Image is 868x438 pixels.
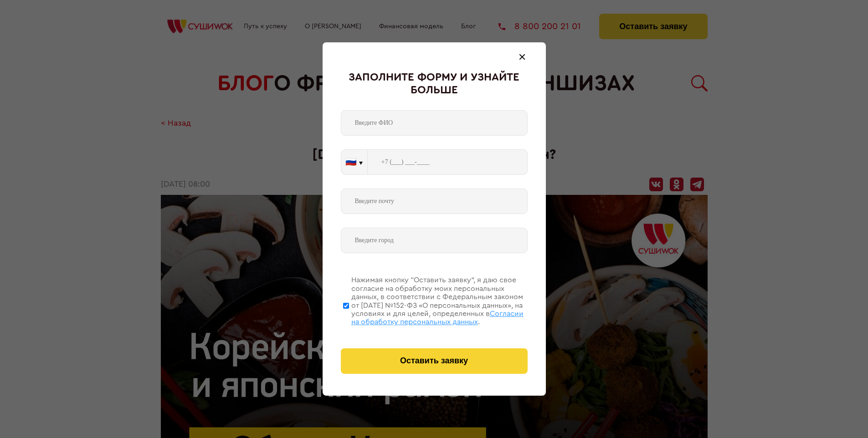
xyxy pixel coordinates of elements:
input: Введите почту [341,188,528,214]
button: 🇷🇺 [341,150,367,174]
div: Заполните форму и узнайте больше [341,71,528,97]
input: +7 (___) ___-____ [368,149,528,175]
span: Согласии на обработку персональных данных [351,310,524,326]
button: Оставить заявку [341,348,528,374]
input: Введите город [341,228,528,253]
div: Нажимая кнопку “Оставить заявку”, я даю свое согласие на обработку моих персональных данных, в со... [351,276,528,326]
input: Введите ФИО [341,110,528,136]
